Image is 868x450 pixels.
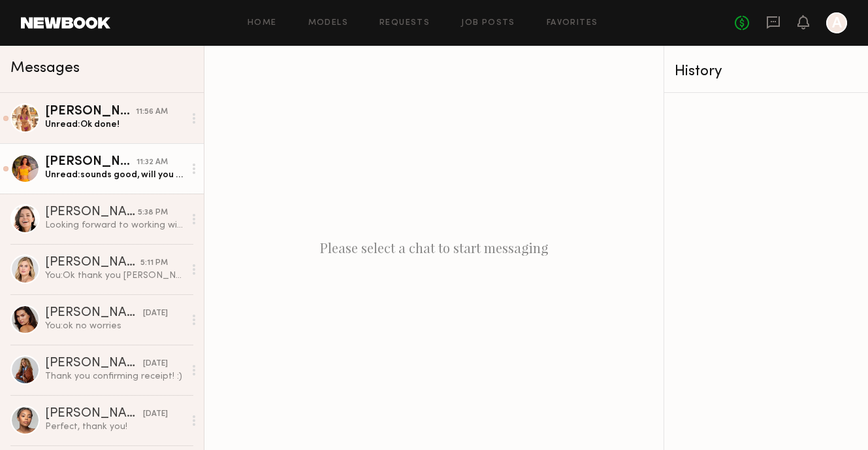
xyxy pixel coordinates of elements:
a: Home [248,19,277,27]
div: [PERSON_NAME] [45,156,137,169]
div: [DATE] [143,408,168,421]
div: Thank you confirming receipt! :) [45,370,184,383]
a: Models [308,19,348,27]
div: 5:38 PM [138,207,168,219]
div: [PERSON_NAME] [45,105,136,118]
div: [PERSON_NAME] [45,307,143,320]
div: History [675,64,858,79]
div: 11:56 AM [136,106,168,118]
div: [PERSON_NAME] [45,206,138,219]
div: Looking forward to working with you! See you [DATE] :) [45,219,184,232]
div: [PERSON_NAME] [45,407,143,421]
div: [DATE] [143,358,168,370]
div: 11:32 AM [137,156,168,169]
div: You: ok no worries [45,320,184,332]
div: 5:11 PM [140,257,168,269]
div: Unread: sounds good, will you know in a couple days! [45,169,184,181]
div: Perfect, thank you! [45,421,184,433]
div: [PERSON_NAME] [45,357,143,370]
div: You: Ok thank you [PERSON_NAME]! [45,269,184,282]
a: Requests [379,19,430,27]
a: Job Posts [461,19,515,27]
div: Please select a chat to start messaging [204,46,664,450]
div: [PERSON_NAME] [45,256,140,269]
div: [DATE] [143,307,168,320]
a: Favorites [547,19,598,27]
span: Messages [10,61,80,76]
div: Unread: Ok done! [45,118,184,131]
a: A [826,12,847,33]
